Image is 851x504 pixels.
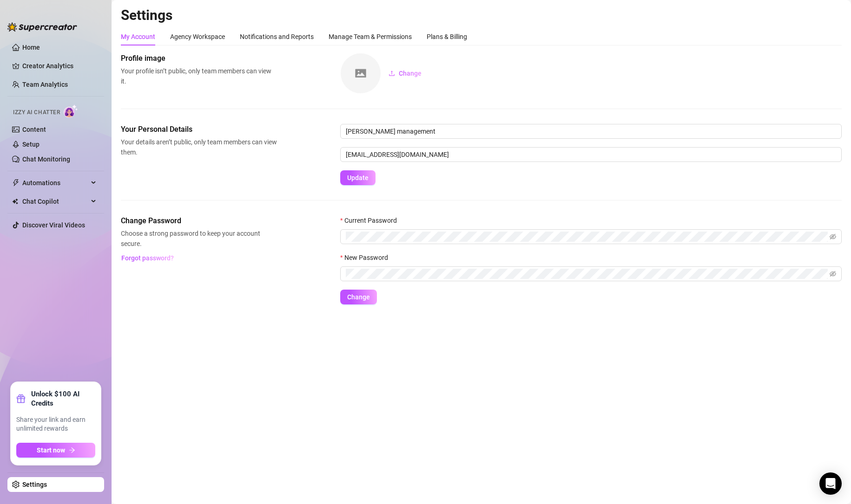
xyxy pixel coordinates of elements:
[381,66,429,81] button: Change
[427,32,467,42] div: Plans & Billing
[121,254,174,262] span: Forgot password?
[340,170,376,185] button: Update
[12,179,20,187] span: thunderbolt
[22,126,46,133] a: Content
[7,22,77,32] img: logo-BBDzfeDw.svg
[340,290,377,304] button: Change
[69,447,75,453] span: arrow-right
[16,394,26,403] span: gift
[329,32,412,42] div: Manage Team & Permissions
[240,32,314,42] div: Notifications and Reports
[121,53,277,64] span: Profile image
[121,228,277,249] span: Choose a strong password to keep your account secure.
[22,81,68,88] a: Team Analytics
[22,58,97,73] a: Creator Analytics
[341,53,381,93] img: square-placeholder.png
[31,389,95,408] strong: Unlock $100 AI Credits
[346,269,828,279] input: New Password
[22,194,88,209] span: Chat Copilot
[16,415,95,433] span: Share your link and earn unlimited rewards
[121,137,277,157] span: Your details aren’t public, only team members can view them.
[16,443,95,458] button: Start nowarrow-right
[830,271,836,277] span: eye-invisible
[346,232,828,242] input: Current Password
[64,104,78,118] img: AI Chatter
[22,481,47,488] a: Settings
[37,446,65,454] span: Start now
[830,233,836,240] span: eye-invisible
[121,124,277,135] span: Your Personal Details
[22,44,40,51] a: Home
[121,251,174,265] button: Forgot password?
[22,141,40,148] a: Setup
[340,215,403,226] label: Current Password
[121,215,277,226] span: Change Password
[819,472,842,495] div: Open Intercom Messenger
[121,6,842,24] h2: Settings
[347,293,370,301] span: Change
[389,70,395,77] span: upload
[340,124,842,139] input: Enter name
[399,70,422,77] span: Change
[340,147,842,162] input: Enter new email
[22,175,88,190] span: Automations
[13,108,60,117] span: Izzy AI Chatter
[340,252,394,263] label: New Password
[121,32,155,42] div: My Account
[22,221,85,229] a: Discover Viral Videos
[121,66,277,86] span: Your profile isn’t public, only team members can view it.
[22,155,70,163] a: Chat Monitoring
[347,174,369,181] span: Update
[170,32,225,42] div: Agency Workspace
[12,198,18,205] img: Chat Copilot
